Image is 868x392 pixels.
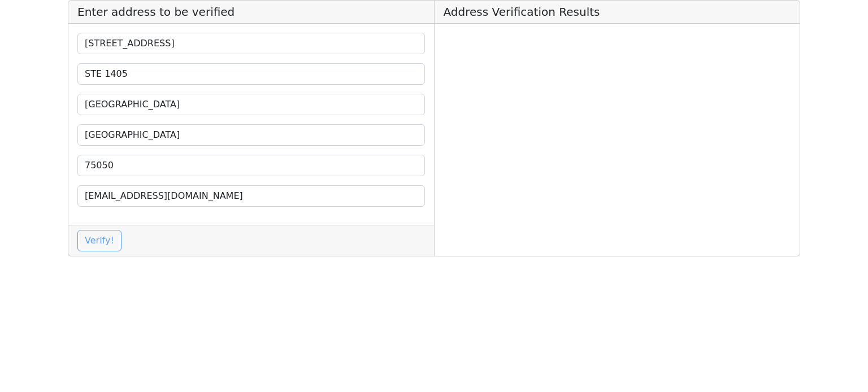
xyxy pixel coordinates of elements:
input: 2-Letter State [77,124,425,146]
input: Your Email [77,185,425,207]
h5: Address Verification Results [435,1,800,24]
input: ZIP code 5 or 5+4 [77,155,425,176]
input: Street Line 2 (can be empty) [77,63,425,85]
input: City [77,94,425,115]
input: Street Line 1 [77,33,425,54]
h5: Enter address to be verified [68,1,434,24]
